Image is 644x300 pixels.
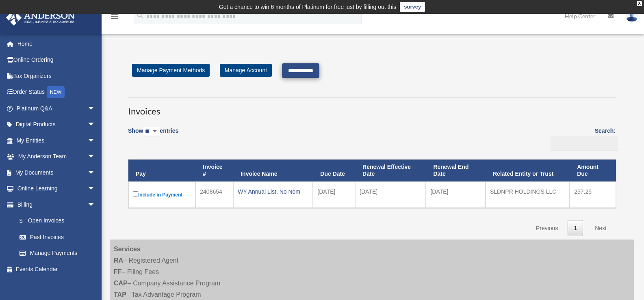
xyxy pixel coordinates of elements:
[6,196,104,213] a: Billingarrow_drop_down
[114,257,123,264] strong: RA
[6,164,108,181] a: My Documentsarrow_drop_down
[220,64,272,77] a: Manage Account
[400,2,425,12] a: survey
[114,280,128,287] strong: CAP
[47,86,65,98] div: NEW
[238,186,308,197] div: WY Annual List, No Nom
[570,160,616,181] th: Amount Due: activate to sort column ascending
[568,220,583,237] a: 1
[4,10,77,26] img: Anderson Advisors Platinum Portal
[219,2,397,12] div: Get a chance to win 6 months of Platinum for free just by filling out this
[195,160,233,181] th: Invoice #: activate to sort column ascending
[6,36,108,52] a: Home
[6,52,108,68] a: Online Ordering
[570,181,616,208] td: 257.25
[589,220,613,237] a: Next
[128,160,195,181] th: Pay: activate to sort column descending
[136,11,145,20] i: search
[313,160,355,181] th: Due Date: activate to sort column ascending
[355,181,426,208] td: [DATE]
[6,132,108,149] a: My Entitiesarrow_drop_down
[233,160,313,181] th: Invoice Name: activate to sort column ascending
[133,190,191,200] label: Include in Payment
[87,100,104,117] span: arrow_drop_down
[87,164,104,181] span: arrow_drop_down
[87,132,104,149] span: arrow_drop_down
[486,181,570,208] td: SLDNPR HOLDINGS LLC
[110,11,119,21] i: menu
[114,246,141,253] strong: Services
[626,10,638,22] img: User Pic
[426,160,486,181] th: Renewal End Date: activate to sort column ascending
[551,136,618,151] input: Search:
[11,229,104,245] a: Past Invoices
[530,220,564,237] a: Previous
[133,191,138,196] input: Include in Payment
[87,117,104,133] span: arrow_drop_down
[87,149,104,165] span: arrow_drop_down
[637,1,642,6] div: close
[426,181,486,208] td: [DATE]
[6,181,108,197] a: Online Learningarrow_drop_down
[11,245,104,261] a: Manage Payments
[313,181,355,208] td: [DATE]
[11,213,100,229] a: $Open Invoices
[128,126,178,145] label: Show entries
[6,84,108,101] a: Order StatusNEW
[114,291,126,298] strong: TAP
[548,126,616,151] label: Search:
[143,127,160,136] select: Showentries
[128,97,616,118] h3: Invoices
[24,216,28,226] span: $
[87,196,104,213] span: arrow_drop_down
[87,181,104,197] span: arrow_drop_down
[195,181,233,208] td: 2408654
[6,68,108,84] a: Tax Organizers
[132,64,210,77] a: Manage Payment Methods
[6,149,108,165] a: My Anderson Teamarrow_drop_down
[486,160,570,181] th: Related Entity or Trust: activate to sort column ascending
[6,100,108,117] a: Platinum Q&Aarrow_drop_down
[355,160,426,181] th: Renewal Effective Date: activate to sort column ascending
[114,268,122,275] strong: FF
[110,14,119,21] a: menu
[6,117,108,133] a: Digital Productsarrow_drop_down
[6,261,108,277] a: Events Calendar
